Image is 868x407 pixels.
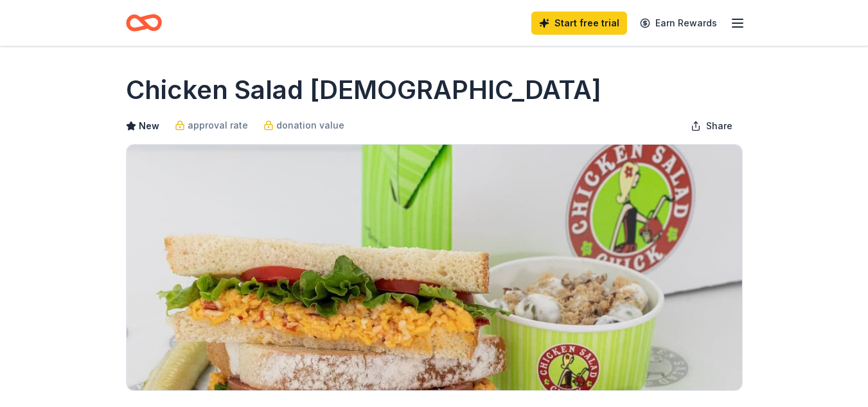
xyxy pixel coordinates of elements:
[276,118,344,133] span: donation value
[263,118,344,133] a: donation value
[126,8,162,38] a: Home
[188,118,248,133] span: approval rate
[126,72,601,108] h1: Chicken Salad [DEMOGRAPHIC_DATA]
[139,118,159,134] span: New
[680,113,743,139] button: Share
[531,12,627,35] a: Start free trial
[175,118,248,133] a: approval rate
[632,12,725,35] a: Earn Rewards
[127,145,742,390] img: Image for Chicken Salad Chick
[706,118,732,134] span: Share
